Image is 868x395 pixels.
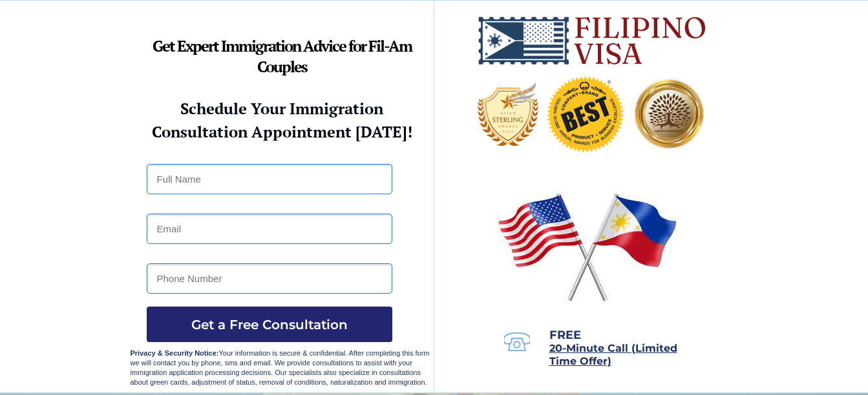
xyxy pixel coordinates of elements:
input: Full Name [147,164,392,194]
span: 20-Minute Call (Limited Time Offer) [549,342,677,367]
span: Your information is secure & confidential. After completing this form we will contact you by phon... [131,349,430,386]
strong: Privacy & Security Notice: [131,349,219,357]
span: FREE [549,328,581,342]
input: Email [147,214,392,244]
button: Get a Free Consultation [147,307,392,342]
strong: Get Expert Immigration Advice for Fil-Am Couples [153,35,412,77]
strong: Schedule Your Immigration [180,98,383,119]
span: Get a Free Consultation [147,317,392,332]
input: Phone Number [147,263,392,294]
a: 20-Minute Call (Limited Time Offer) [549,343,677,367]
strong: Consultation Appointment [DATE]! [152,121,412,142]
